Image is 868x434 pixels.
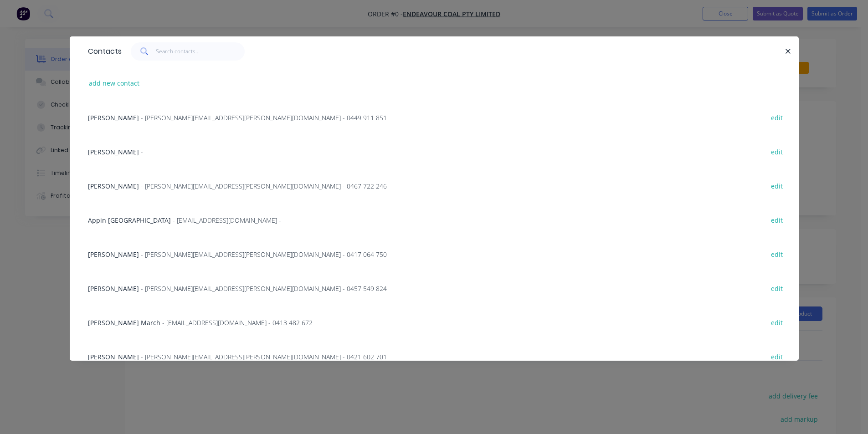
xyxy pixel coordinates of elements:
[88,216,171,225] span: Appin [GEOGRAPHIC_DATA]
[88,113,139,122] span: [PERSON_NAME]
[141,250,387,259] span: - [PERSON_NAME][EMAIL_ADDRESS][PERSON_NAME][DOMAIN_NAME] - 0417 064 750
[88,182,139,190] span: [PERSON_NAME]
[88,148,139,156] span: [PERSON_NAME]
[88,318,160,327] span: [PERSON_NAME] March
[766,282,788,294] button: edit
[156,42,245,61] input: Search contacts...
[766,179,788,192] button: edit
[766,350,788,363] button: edit
[141,352,387,361] span: - [PERSON_NAME][EMAIL_ADDRESS][PERSON_NAME][DOMAIN_NAME] - 0421 602 701
[766,145,788,158] button: edit
[141,113,387,122] span: - [PERSON_NAME][EMAIL_ADDRESS][PERSON_NAME][DOMAIN_NAME] - 0449 911 851
[766,316,788,328] button: edit
[88,284,139,293] span: [PERSON_NAME]
[84,77,144,89] button: add new contact
[88,250,139,259] span: [PERSON_NAME]
[141,182,387,190] span: - [PERSON_NAME][EMAIL_ADDRESS][PERSON_NAME][DOMAIN_NAME] - 0467 722 246
[766,248,788,260] button: edit
[88,352,139,361] span: [PERSON_NAME]
[141,284,387,293] span: - [PERSON_NAME][EMAIL_ADDRESS][PERSON_NAME][DOMAIN_NAME] - 0457 549 824
[173,216,281,225] span: - [EMAIL_ADDRESS][DOMAIN_NAME] -
[162,318,313,327] span: - [EMAIL_ADDRESS][DOMAIN_NAME] - 0413 482 672
[766,111,788,123] button: edit
[141,148,143,156] span: -
[83,37,122,66] div: Contacts
[766,214,788,226] button: edit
